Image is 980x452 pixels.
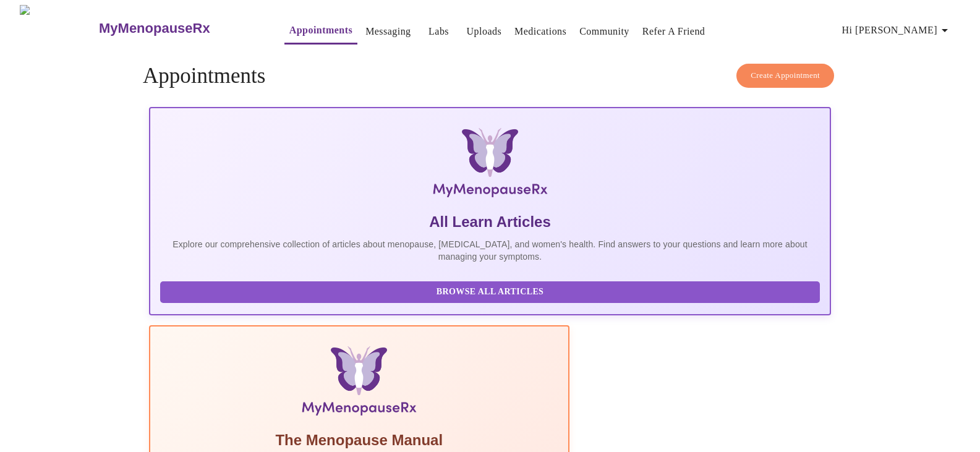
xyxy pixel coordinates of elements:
[263,128,718,202] img: MyMenopauseRx Logo
[736,64,834,88] button: Create Appointment
[642,23,705,40] a: Refer a Friend
[289,22,352,39] a: Appointments
[751,69,820,83] span: Create Appointment
[284,18,357,45] button: Appointments
[160,212,820,232] h5: All Learn Articles
[514,23,566,40] a: Medications
[837,18,957,43] button: Hi [PERSON_NAME]
[98,7,260,50] a: MyMenopauseRx
[509,19,571,44] button: Medications
[419,19,459,44] button: Labs
[173,284,807,300] span: Browse All Articles
[160,430,558,450] h5: The Menopause Manual
[360,19,415,44] button: Messaging
[20,5,98,51] img: MyMenopauseRx Logo
[637,19,710,44] button: Refer a Friend
[99,20,210,36] h3: MyMenopauseRx
[223,346,495,420] img: Menopause Manual
[462,19,507,44] button: Uploads
[428,23,449,40] a: Labs
[365,23,411,40] a: Messaging
[160,238,820,263] p: Explore our comprehensive collection of articles about menopause, [MEDICAL_DATA], and women's hea...
[574,19,634,44] button: Community
[160,281,820,303] button: Browse All Articles
[579,23,629,40] a: Community
[842,22,952,39] span: Hi [PERSON_NAME]
[143,64,837,88] h4: Appointments
[160,286,823,296] a: Browse All Articles
[467,23,502,40] a: Uploads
